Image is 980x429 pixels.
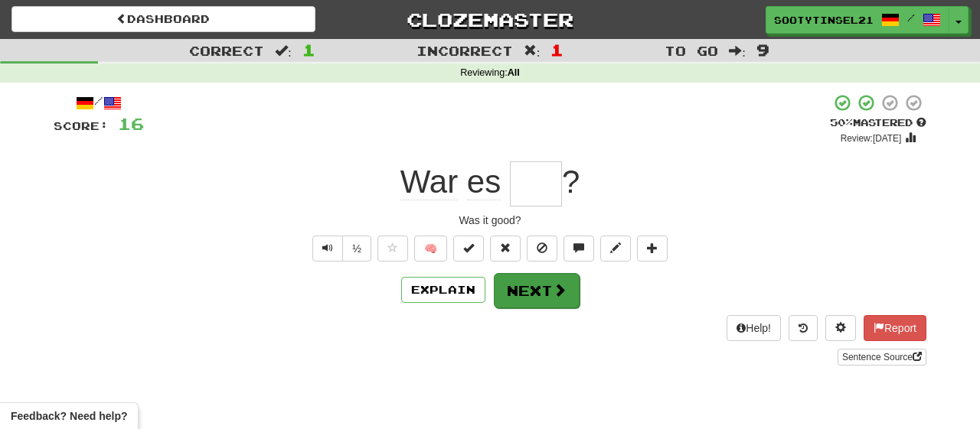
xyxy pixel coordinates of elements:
[838,349,926,366] a: Sentence Source
[54,119,109,132] span: Score:
[302,41,315,59] span: 1
[864,315,926,341] button: Report
[841,133,902,144] small: Review: [DATE]
[338,6,642,33] a: Clozemaster
[524,44,541,57] span: :
[414,236,447,262] button: 🧠
[766,6,949,34] a: Sootytinsel21 /
[312,236,343,262] button: Play sentence audio (ctl+space)
[189,43,264,58] span: Correct
[550,41,563,59] span: 1
[11,6,315,32] a: Dashboard
[729,44,746,57] span: :
[727,315,781,341] button: Help!
[600,236,631,262] button: Edit sentence (alt+d)
[400,164,458,200] span: War
[309,236,371,262] div: Text-to-speech controls
[562,164,580,200] span: ?
[563,236,594,262] button: Discuss sentence (alt+u)
[467,164,501,200] span: es
[774,13,874,27] span: Sootytinsel21
[490,236,521,262] button: Reset to 0% Mastered (alt+r)
[453,236,484,262] button: Set this sentence to 100% Mastered (alt+m)
[830,116,853,128] span: 50 %
[54,93,144,112] div: /
[789,315,818,341] button: Round history (alt+y)
[11,408,127,424] span: Open feedback widget
[637,236,668,262] button: Add to collection (alt+a)
[275,44,292,57] span: :
[527,236,557,262] button: Ignore sentence (alt+i)
[118,114,144,133] span: 16
[401,277,485,303] button: Explain
[377,236,408,262] button: Favorite sentence (alt+f)
[830,116,926,130] div: Mastered
[342,236,371,262] button: ½
[494,273,580,308] button: Next
[416,43,513,58] span: Incorrect
[54,213,926,228] div: Was it good?
[665,43,718,58] span: To go
[508,67,520,78] strong: All
[907,12,915,23] span: /
[756,41,769,59] span: 9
